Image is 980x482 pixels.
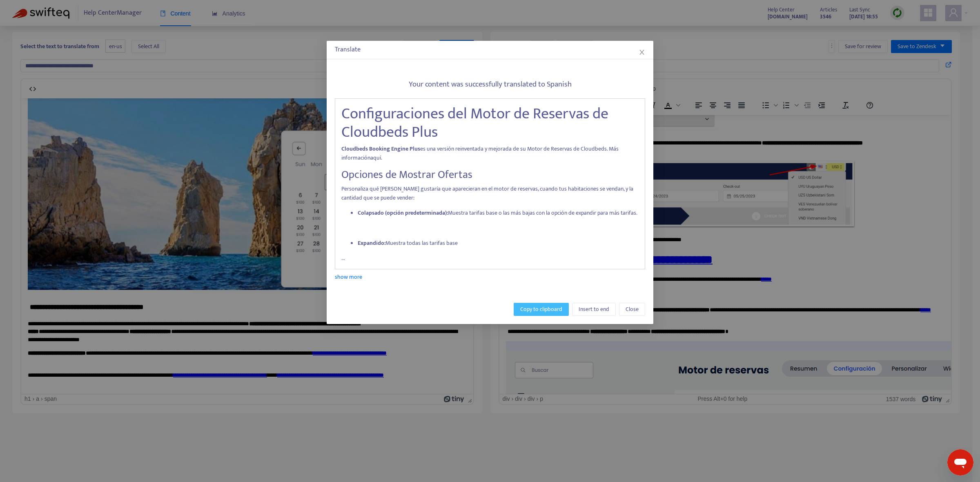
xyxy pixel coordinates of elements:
[514,303,569,316] button: Copy to clipboard
[358,239,639,248] li: Muestra todas las tarifas base
[341,144,420,153] strong: Cloudbeds Booking Engine Plus
[619,303,645,316] button: Close
[335,80,645,89] h5: Your content was successfully translated to Spanish
[335,272,362,282] a: show more
[637,48,646,57] button: Close
[358,238,385,248] strong: Expandido:
[341,101,608,145] span: Configuraciones del Motor de Reservas de Cloudbeds Plus
[358,208,448,218] strong: Colapsado (opción predeterminada):
[7,46,356,113] img: 40442264244251
[947,449,973,475] iframe: Botón para iniciar la ventana de mensajería
[341,184,639,202] p: Personaliza qué [PERSON_NAME] gustaría que aparecieran en el motor de reservas, cuando tus habita...
[341,144,639,162] p: es una versión reinventada y mejorada de su Motor de Reservas de Cloudbeds. Más información .
[626,305,639,314] span: Close
[335,98,645,270] div: ...
[572,303,616,316] button: Insert to end
[520,305,562,314] span: Copy to clipboard
[370,153,381,162] a: aquí
[579,305,609,314] span: Insert to end
[335,45,645,55] div: Translate
[639,49,645,56] span: close
[358,209,639,218] li: Muestra tarifas base o las más bajas con la opción de expandir para más tarifas.
[341,166,472,184] span: Opciones de Mostrar Ofertas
